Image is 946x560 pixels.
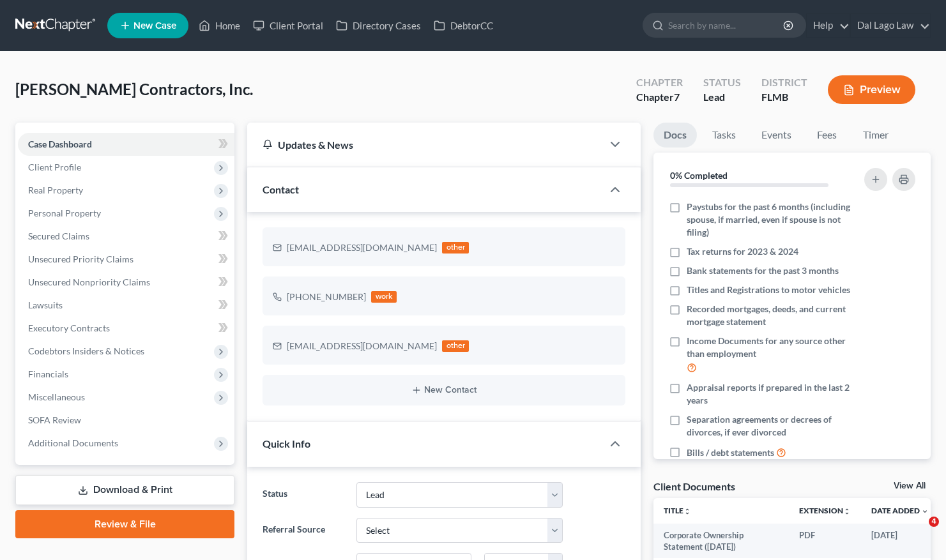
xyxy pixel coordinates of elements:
a: Download & Print [15,475,234,505]
span: Secured Claims [28,231,89,241]
span: Real Property [28,185,83,195]
span: Separation agreements or decrees of divorces, if ever divorced [687,413,851,439]
a: View All [894,481,926,490]
div: Lead [703,90,741,105]
a: SOFA Review [18,409,234,432]
span: Unsecured Nonpriority Claims [28,276,150,287]
div: Client Documents [653,480,735,493]
span: Miscellaneous [28,391,85,402]
span: Lawsuits [28,299,63,310]
i: unfold_more [683,508,691,515]
a: Date Added expand_more [871,506,929,515]
iframe: Intercom live chat [903,517,933,547]
div: District [761,75,807,90]
span: Paystubs for the past 6 months (including spouse, if married, even if spouse is not filing) [687,201,851,239]
a: Directory Cases [330,14,427,37]
td: [DATE] [861,524,939,559]
a: Tasks [702,123,746,148]
span: 7 [674,91,680,103]
span: Recorded mortgages, deeds, and current mortgage statement [687,303,851,328]
div: other [442,242,469,254]
span: Financials [28,368,68,379]
span: Additional Documents [28,437,118,448]
span: Bank statements for the past 3 months [687,264,839,277]
span: Titles and Registrations to motor vehicles [687,284,850,296]
div: other [442,340,469,352]
a: Titleunfold_more [664,506,691,515]
div: [PHONE_NUMBER] [287,291,366,303]
div: Chapter [636,90,683,105]
a: Fees [807,123,848,148]
div: work [371,291,397,303]
span: [PERSON_NAME] Contractors, Inc. [15,80,253,98]
span: Case Dashboard [28,139,92,149]
label: Status [256,482,350,508]
a: Dal Lago Law [851,14,930,37]
div: [EMAIL_ADDRESS][DOMAIN_NAME] [287,340,437,352]
div: FLMB [761,90,807,105]
label: Referral Source [256,518,350,543]
a: Docs [653,123,697,148]
span: 4 [929,517,939,527]
button: New Contact [273,385,615,395]
a: Timer [853,123,899,148]
a: Review & File [15,510,234,538]
span: Unsecured Priority Claims [28,254,134,264]
span: Quick Info [263,437,310,450]
a: Extensionunfold_more [799,506,851,515]
a: Client Portal [247,14,330,37]
strong: 0% Completed [670,170,728,181]
a: Lawsuits [18,294,234,317]
i: unfold_more [843,508,851,515]
td: Corporate Ownership Statement ([DATE]) [653,524,789,559]
i: expand_more [921,508,929,515]
span: Client Profile [28,162,81,172]
div: Chapter [636,75,683,90]
span: Codebtors Insiders & Notices [28,345,144,356]
a: Executory Contracts [18,317,234,340]
span: Personal Property [28,208,101,218]
span: SOFA Review [28,414,81,425]
div: [EMAIL_ADDRESS][DOMAIN_NAME] [287,241,437,254]
a: Case Dashboard [18,133,234,156]
span: Contact [263,183,299,195]
a: Unsecured Nonpriority Claims [18,271,234,294]
button: Preview [828,75,915,104]
span: Income Documents for any source other than employment [687,335,851,360]
span: Executory Contracts [28,322,110,333]
div: Status [703,75,741,90]
span: Tax returns for 2023 & 2024 [687,245,798,258]
a: Home [192,14,247,37]
input: Search by name... [668,13,785,37]
td: PDF [789,524,861,559]
a: Help [807,14,850,37]
a: DebtorCC [427,14,500,37]
a: Unsecured Priority Claims [18,248,234,271]
div: Updates & News [263,138,587,151]
span: New Case [134,21,176,31]
a: Events [751,123,802,148]
span: Appraisal reports if prepared in the last 2 years [687,381,851,407]
span: Bills / debt statements [687,446,774,459]
a: Secured Claims [18,225,234,248]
